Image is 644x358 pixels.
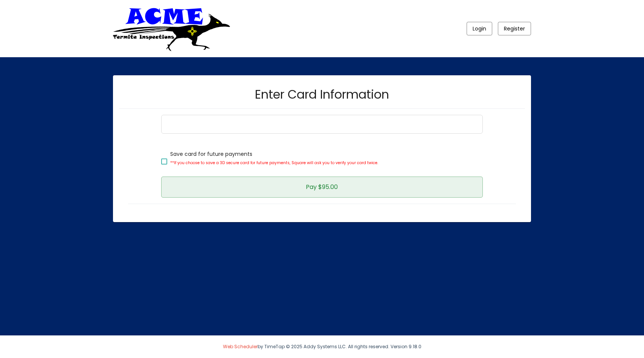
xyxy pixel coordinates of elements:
p: **If you choose to save a 3D secure card for future payments, Square will ask you to verify your ... [170,158,378,168]
button: Register [498,22,531,35]
span: Login [473,25,486,32]
div: by TimeTap © 2025 Addy Systems LLC. All rights reserved. Version 9.18.0 [107,335,537,358]
iframe: To enrich screen reader interactions, please activate Accessibility in Grammarly extension settings [162,115,482,133]
a: Web Scheduler [223,343,258,350]
span: Register [504,25,525,32]
button: Pay $95.00 [161,177,482,198]
span: Pay $95.00 [306,183,338,191]
button: Login [467,22,492,35]
h2: Enter Card Information [255,88,389,101]
span: Save card for future payments [170,149,378,174]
